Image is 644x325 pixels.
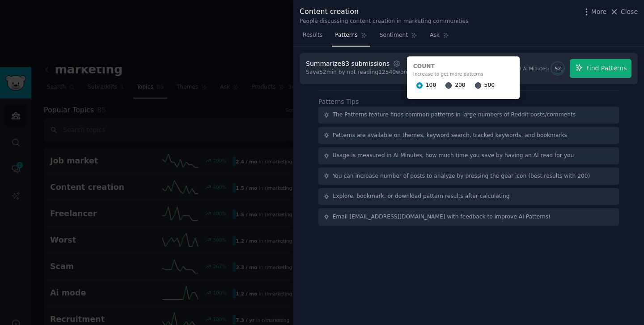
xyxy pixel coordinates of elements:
a: Results [300,28,326,47]
span: Sentiment [380,31,408,39]
div: The Patterns feature finds common patterns in large numbers of Reddit posts/comments [333,111,576,119]
span: Results [303,31,322,39]
div: Patterns are available on themes, keyword search, tracked keywords, and bookmarks [333,132,567,140]
span: Close [621,7,638,17]
div: People discussing content creation in marketing communities [300,17,468,26]
div: You can increase number of posts to analyze by pressing the gear icon (best results with 200) [333,172,590,180]
span: 500 [484,81,495,90]
span: Ask [430,31,440,39]
div: Content creation [300,6,468,17]
div: Explore, bookmark, or download pattern results after calculating [333,192,510,201]
button: Find Patterns [570,59,631,78]
button: Close [610,7,638,17]
a: Patterns [332,28,370,47]
span: 200 [455,81,465,90]
div: Save 52 min by not reading 12540 words [306,68,412,77]
div: Email [EMAIL_ADDRESS][DOMAIN_NAME] with feedback to improve AI Patterns! [333,213,551,221]
span: Patterns [335,31,357,39]
div: AI Minutes: [523,65,549,72]
button: More [582,7,607,17]
a: Ask [427,28,452,47]
span: More [591,7,607,17]
span: 100 [426,81,436,90]
span: Find Patterns [586,64,627,73]
div: Increase to get more patterns [413,71,513,77]
label: Patterns Tips [318,98,359,105]
div: Count [413,63,513,71]
span: 52 [555,65,561,72]
div: Summarize 83 submissions [306,59,390,68]
div: Usage is measured in AI Minutes, how much time you save by having an AI read for you [333,152,574,160]
a: Sentiment [377,28,420,47]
